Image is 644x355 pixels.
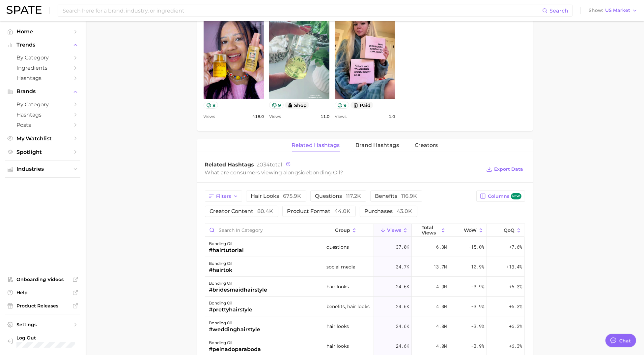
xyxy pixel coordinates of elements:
[209,279,267,287] div: bonding oil
[436,283,447,291] span: 4.0m
[5,110,80,120] a: Hashtags
[436,322,447,330] span: 4.0m
[375,194,417,199] span: benefits
[5,40,80,50] button: Trends
[326,322,349,330] span: hair looks
[387,228,401,233] span: Views
[511,193,521,199] span: new
[16,166,69,172] span: Industries
[251,194,301,199] span: hair looks
[605,9,630,12] span: US Market
[209,286,267,294] div: #bridesmaidhairstyle
[205,277,525,297] button: bonding oil#bridesmaidhairstylehair looks24.6k4.0m-3.9%+6.3%
[397,208,412,214] span: 43.0k
[434,263,447,271] span: 13.7m
[5,274,80,284] a: Onboarding Videos
[209,345,261,353] div: #peinadoparaboda
[346,193,361,199] span: 117.2k
[509,322,522,330] span: +6.3%
[205,316,525,336] button: bonding oil#weddinghairstylehair looks24.6k4.0m-3.9%+6.3%
[5,53,80,63] a: by Category
[396,322,409,330] span: 24.6k
[509,283,522,291] span: +6.3%
[16,42,69,48] span: Trends
[205,224,324,236] input: Search in category
[16,101,69,108] span: by Category
[16,322,69,328] span: Settings
[315,194,361,199] span: questions
[587,6,639,15] button: ShowUS Market
[16,290,69,296] span: Help
[7,6,42,14] img: SPATE
[5,73,80,83] a: Hashtags
[504,228,515,233] span: QoQ
[16,149,69,155] span: Spotlight
[258,208,273,214] span: 80.4k
[309,169,340,176] span: bonding oil
[5,63,80,73] a: Ingredients
[5,87,80,96] button: Brands
[396,302,409,310] span: 24.6k
[257,161,270,168] span: 2034
[422,225,439,235] span: Total Views
[209,319,261,327] div: bonding oil
[16,89,69,94] span: Brands
[326,243,349,251] span: questions
[16,75,69,81] span: Hashtags
[326,263,355,271] span: social media
[216,194,231,199] span: Filters
[287,209,351,214] span: product format
[374,224,411,237] button: Views
[335,113,347,121] span: Views
[468,243,484,251] span: -15.0%
[449,224,487,237] button: WoW
[471,302,484,310] span: -3.9%
[209,306,253,314] div: #prettyhairstyle
[321,113,329,121] span: 11.0
[205,191,242,202] button: Filters
[5,288,80,298] a: Help
[396,283,409,291] span: 24.6k
[5,164,80,174] button: Industries
[335,228,350,233] span: group
[285,102,309,109] button: shop
[16,54,69,61] span: by Category
[283,193,301,199] span: 675.9k
[396,243,409,251] span: 37.0k
[506,263,522,271] span: +13.4%
[16,135,69,142] span: My Watchlist
[16,335,75,341] span: Log Out
[205,297,525,316] button: bonding oil#prettyhairstylebenefits, hair looks24.6k4.0m-3.9%+6.3%
[210,209,273,214] span: creator content
[5,301,80,311] a: Product Releases
[16,112,69,118] span: Hashtags
[471,342,484,350] span: -3.9%
[365,209,412,214] span: purchases
[204,102,218,109] button: 8
[471,283,484,291] span: -3.9%
[324,224,374,237] button: group
[396,342,409,350] span: 24.6k
[509,342,522,350] span: +6.3%
[5,99,80,110] a: by Category
[16,65,69,71] span: Ingredients
[269,102,284,109] button: 9
[16,303,69,309] span: Product Releases
[205,237,525,257] button: bonding oil#hairtutorialquestions37.0k6.3m-15.0%+7.6%
[464,228,477,233] span: WoW
[350,102,373,109] button: paid
[252,113,264,121] span: 418.0
[326,283,349,291] span: hair looks
[494,166,523,172] span: Export Data
[16,122,69,128] span: Posts
[326,302,370,310] span: benefits, hair looks
[471,322,484,330] span: -3.9%
[396,263,409,271] span: 34.7k
[5,133,80,144] a: My Watchlist
[209,260,233,267] div: bonding oil
[209,266,233,274] div: #hairtok
[5,320,80,330] a: Settings
[509,243,522,251] span: +7.6%
[16,28,69,35] span: Home
[488,193,521,199] span: Columns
